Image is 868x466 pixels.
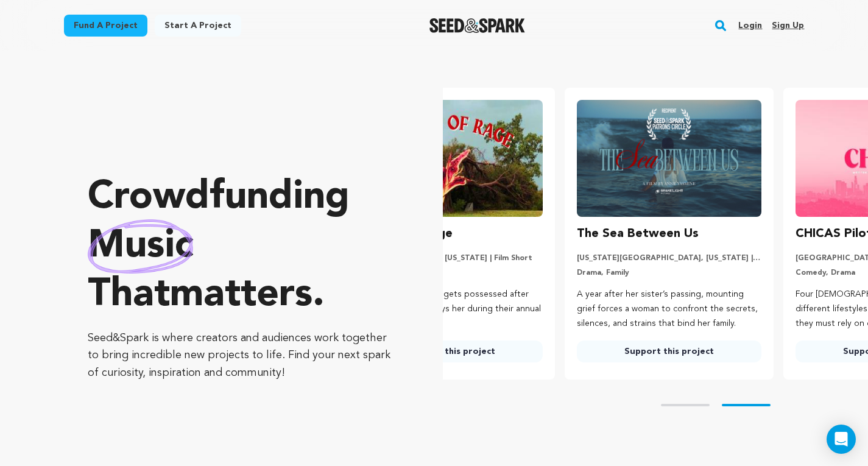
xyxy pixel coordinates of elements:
a: Sign up [772,16,804,35]
img: hand sketched image [88,219,193,274]
a: Support this project [358,341,543,362]
a: Support this project [577,341,761,362]
p: Crowdfunding that . [88,174,394,320]
a: Fund a project [64,15,147,37]
p: A year after her sister’s passing, mounting grief forces a woman to confront the secrets, silence... [577,288,761,331]
h3: The Sea Between Us [577,224,699,244]
p: [US_STATE][GEOGRAPHIC_DATA], [US_STATE] | Film Short [577,253,761,263]
img: Coming of Rage image [358,100,543,217]
p: Horror, Nature [358,268,543,278]
span: matters [170,276,312,315]
p: [GEOGRAPHIC_DATA], [US_STATE] | Film Short [358,253,543,263]
a: Start a project [155,15,241,37]
img: Seed&Spark Logo Dark Mode [429,18,525,33]
p: Drama, Family [577,268,761,278]
a: Seed&Spark Homepage [429,18,525,33]
div: Open Intercom Messenger [827,425,856,454]
a: Login [738,16,762,35]
img: The Sea Between Us image [577,100,761,217]
p: Seed&Spark is where creators and audiences work together to bring incredible new projects to life... [88,330,394,382]
p: A shy indigenous girl gets possessed after her best friend betrays her during their annual campin... [358,288,543,331]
